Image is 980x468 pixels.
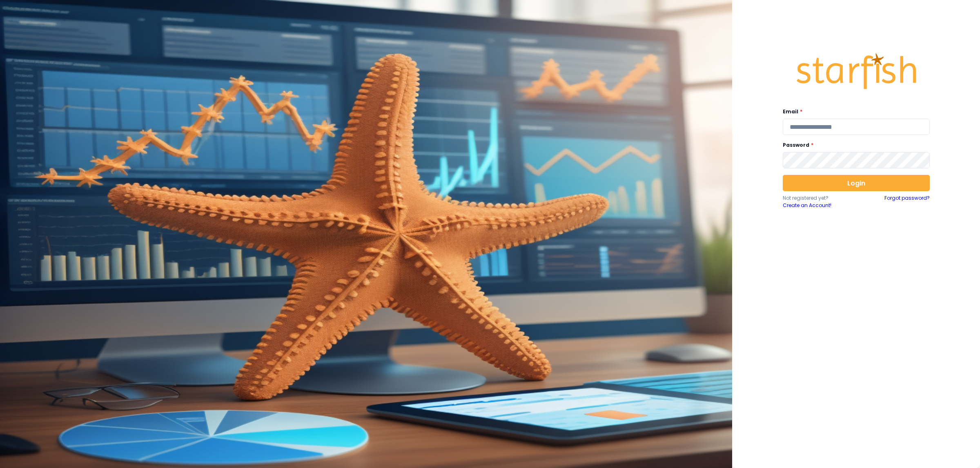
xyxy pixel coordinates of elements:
[783,108,925,115] label: Email
[795,46,918,97] img: Logo.42cb71d561138c82c4ab.png
[884,194,930,209] a: Forgot password?
[783,175,930,191] button: Login
[783,202,856,209] a: Create an Account!
[783,141,925,149] label: Password
[783,194,856,202] p: Not registered yet?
